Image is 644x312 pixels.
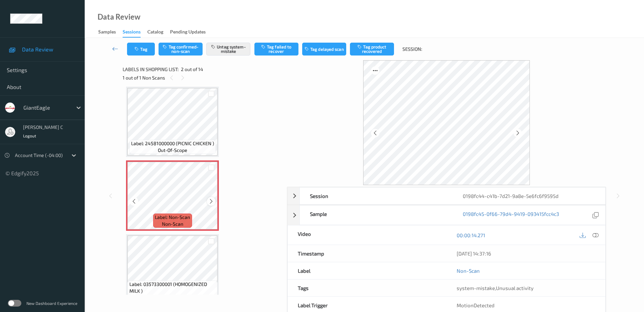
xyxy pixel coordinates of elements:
[158,147,187,154] span: out-of-scope
[162,221,183,227] span: non-scan
[453,187,605,204] div: 0198fc44-c41b-7d21-9a8e-5e6fc6f9595d
[463,210,559,220] a: 0198fc45-0f66-79d4-9419-093415fcc4c3
[287,187,606,205] div: Session0198fc44-c41b-7d21-9a8e-5e6fc6f9595d
[155,214,190,221] span: Label: Non-Scan
[181,66,203,73] span: 2 out of 14
[402,46,422,52] span: Session:
[98,27,123,37] a: Samples
[350,43,394,55] button: Tag product recovered
[170,28,206,37] div: Pending Updates
[123,66,179,73] span: Labels in shopping list:
[98,14,140,20] div: Data Review
[457,267,480,274] a: Non-Scan
[127,43,155,55] button: Tag
[457,250,595,257] div: [DATE] 14:37:16
[287,205,606,225] div: Sample0198fc45-0f66-79d4-9419-093415fcc4c3
[288,262,446,279] div: Label
[457,232,485,239] a: 00:00:14.271
[288,245,446,262] div: Timestamp
[170,27,212,37] a: Pending Updates
[206,43,250,55] button: Untag system-mistake
[98,28,116,37] div: Samples
[457,285,495,291] span: system-mistake
[159,43,203,55] button: Tag confirmed-non-scan
[302,43,346,55] button: Tag delayed scan
[147,27,170,37] a: Catalog
[147,28,163,37] div: Catalog
[123,73,282,82] div: 1 out of 1 Non Scans
[129,281,216,294] span: Label: 03573300001 (HOMOGENIZED MILK )
[123,27,147,38] a: Sessions
[300,187,453,204] div: Session
[300,205,453,225] div: Sample
[123,28,141,38] div: Sessions
[496,285,534,291] span: Unusual activity
[457,285,534,291] span: ,
[288,225,446,245] div: Video
[288,280,446,296] div: Tags
[131,140,214,147] span: Label: 24581000000 (PICNIC CHICKEN )
[254,43,298,55] button: Tag failed to recover
[158,294,187,301] span: out-of-scope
